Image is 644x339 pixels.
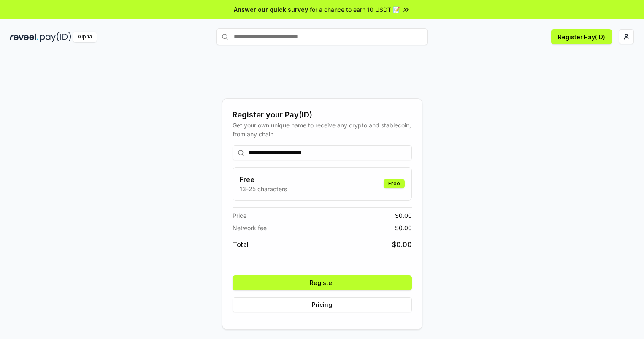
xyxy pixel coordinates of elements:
[384,179,405,188] div: Free
[233,275,412,290] button: Register
[240,174,287,184] h3: Free
[395,211,412,220] span: $ 0.00
[233,121,412,138] div: Get your own unique name to receive any crypto and stablecoin, from any chain
[233,109,412,121] div: Register your Pay(ID)
[240,184,287,193] p: 13-25 characters
[233,239,249,250] span: Total
[310,5,400,14] span: for a chance to earn 10 USDT 📝
[392,239,412,250] span: $ 0.00
[395,223,412,232] span: $ 0.00
[234,5,308,14] span: Answer our quick survey
[233,297,412,312] button: Pricing
[233,211,246,220] span: Price
[551,29,612,44] button: Register Pay(ID)
[73,32,97,42] div: Alpha
[233,223,267,232] span: Network fee
[10,32,38,42] img: reveel_dark
[40,32,71,42] img: pay_id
